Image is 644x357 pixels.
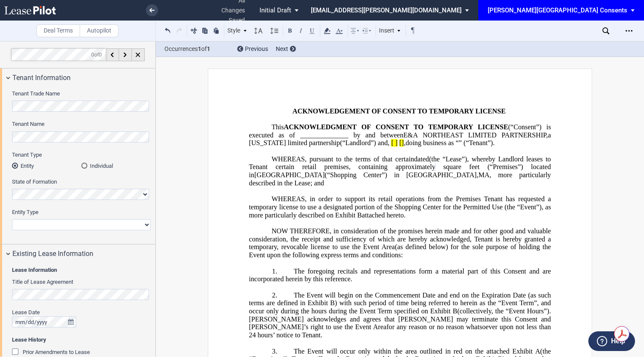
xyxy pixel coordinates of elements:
[249,227,552,251] span: NOW THEREFORE, in consideration of the promises herein made and for other good and valuable consi...
[402,139,404,147] span: ]
[12,209,39,215] span: Entity Type
[12,73,71,83] span: Tenant Information
[249,139,286,147] span: [US_STATE]
[249,195,552,219] span: WHEREAS, in order to support its retail operations from the Premises Tenant has requested a tempo...
[272,347,277,355] span: 3.
[429,155,467,163] span: (the “Lease”)
[588,331,635,351] button: Help
[546,131,548,139] span: ,
[271,155,414,163] span: WHEREAS, pursuant to the terms of that certain
[12,267,57,273] b: Lease Information
[12,121,45,127] span: Tenant Name
[81,162,151,170] md-radio-button: Individual
[395,139,397,147] span: ]
[198,45,201,52] b: 1
[477,171,478,179] span: ,
[254,171,325,179] span: [GEOGRAPHIC_DATA]
[288,139,340,147] span: limited partnership
[378,25,402,36] div: Insert
[535,347,540,355] a: A
[226,25,248,36] div: Style
[611,336,625,347] label: Help
[249,307,552,331] span: (collectively, the “Event Hours”). [PERSON_NAME] acknowledges and agrees that [PERSON_NAME] may t...
[340,139,388,147] span: (“Landlord”) and
[36,24,80,37] label: Deal Terms
[403,131,546,139] span: E&A NORTHEAST LIMITED PARTNERSHIP
[12,279,73,285] span: Title of Lease Agreement
[163,25,173,36] button: Undo
[12,90,60,97] span: Tenant Trade Name
[276,45,288,52] span: Next
[404,139,405,147] span: ,
[12,162,81,170] md-radio-button: Entity
[12,309,40,315] span: Lease Date
[249,171,552,187] span: , more particularly described in the Lease; and
[478,171,489,179] span: MA
[12,152,42,158] span: Tenant Type
[276,45,296,54] div: Next
[406,171,477,179] span: [GEOGRAPHIC_DATA]
[548,131,551,139] span: a
[23,349,90,355] span: Prior Amendments to Lease
[200,25,210,36] button: Copy
[12,348,90,357] md-checkbox: Prior Amendments to Lease
[80,24,119,37] label: Autopilot
[325,171,399,179] span: (“Shopping Center”) in
[408,25,418,36] button: Toggle Control Characters
[453,307,457,315] a: B
[237,45,268,54] div: Previous
[12,178,57,185] span: State of Formation
[399,139,401,147] span: [
[12,336,46,343] b: Lease History
[249,299,552,315] span: ) with such period of time being referred to herein as the “Event Term”, and occur only during th...
[357,211,362,219] a: B
[459,139,466,147] span: ” (
[272,267,277,275] span: 1.
[271,123,284,131] span: This
[249,323,552,339] span: for any reason or no reason whatsoever upon not less than 24
[99,51,102,57] span: 0
[330,299,335,307] a: B
[622,24,636,38] div: Open Lease options menu
[294,347,533,355] span: The Event will occur only within the area outlined in red on the attached Exhibit
[362,211,405,219] span: attached hereto.
[249,155,552,170] span: , whereby Landlord leases to Tenant certain retail premises, containing approximately
[249,163,552,178] span: square feet (“Premises”) located in
[307,25,317,36] button: Underline
[91,51,102,57] span: of
[249,243,552,259] span: (as defined below) for the sole purpose of holding the Event upon the following express terms and...
[405,139,459,147] span: doing business as “
[292,107,506,115] span: ACKNOWLEDGEMENT OF CONSENT TO TEMPORARY LICENSE
[466,139,495,147] span: “Tenant”).
[249,123,552,139] span: (“Consent”) is executed as of ______________ by and between
[257,331,322,339] span: hours’ notice to Tenant.
[207,45,210,52] b: 1
[488,6,627,14] div: [PERSON_NAME][GEOGRAPHIC_DATA] Consents
[391,139,394,147] span: [
[249,267,552,283] span: The foregoing recitals and representations form a material part of this Consent and are incorpora...
[189,25,199,36] button: Cut
[12,249,93,259] span: Existing Lease Information
[272,291,277,299] span: 2.
[388,139,390,147] span: ,
[296,25,306,36] button: Italic
[164,45,231,54] span: Occurrences of
[249,291,552,306] span: The Event will begin on the Commencement Date and end on the Expiration Date (as such terms are d...
[91,51,94,57] span: 0
[284,123,508,131] span: ACKNOWLEDGMENT OF CONSENT TO TEMPORARY LICENSE
[285,25,295,36] button: Bold
[211,25,221,36] button: Paste
[245,45,268,52] span: Previous
[259,6,291,14] span: Initial Draft
[414,155,429,163] span: dated
[66,316,76,327] button: true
